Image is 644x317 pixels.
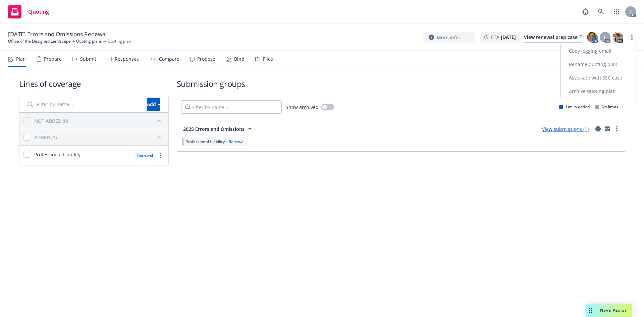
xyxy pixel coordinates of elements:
[147,98,160,111] button: Add
[80,56,96,62] div: Submit
[134,151,156,159] div: Renewal
[234,56,245,62] div: Bind
[8,30,107,38] span: [DATE] Errors and Omissions Renewal
[34,134,57,141] div: ADDED (1)
[612,32,623,43] img: photo
[159,56,179,62] div: Compare
[561,58,636,71] a: Rename quoting plan
[613,125,621,133] a: more
[628,33,636,41] a: more
[559,104,590,110] div: Limits added
[34,117,68,124] div: NOT ADDED (0)
[76,38,102,44] a: Quoting plans
[595,104,618,110] div: No limits
[177,78,625,89] h1: Submission groups
[587,32,598,43] img: photo
[34,132,164,143] button: ADDED (1)
[524,32,582,43] a: View renewal prep case
[16,56,26,62] div: Plan
[561,44,636,58] a: Copy logging email
[34,115,164,126] button: NOT ADDED (0)
[156,151,164,159] a: more
[561,71,636,85] a: Associate with SSC case
[8,38,71,44] a: Office of the Designed Landscape
[183,125,245,133] span: 2025 Errors and Omissions
[197,56,215,62] div: Propose
[423,32,475,43] button: More info...
[561,85,636,98] a: Archive quoting plan
[491,34,516,41] span: ETA :
[586,304,632,317] button: Nova Assist
[610,5,623,18] a: Switch app
[603,125,611,133] a: mail
[437,34,463,41] span: More info...
[34,151,80,158] span: Professional Liability
[28,9,49,14] span: Quoting
[227,139,246,145] div: Renewal
[263,56,273,62] div: Files
[594,5,608,18] a: Search
[586,304,595,317] div: Drag to move
[181,100,282,114] input: Filter by name...
[181,122,256,136] button: 2025 Errors and Omissions
[600,307,627,313] span: Nova Assist
[524,32,582,42] div: View renewal prep case
[604,34,606,41] span: L
[19,78,169,89] h1: Lines of coverage
[579,5,592,18] a: Report a Bug
[501,34,516,40] strong: [DATE]
[594,125,602,133] a: circleInformation
[542,126,589,132] a: View submissions (1)
[23,98,143,111] input: Filter by name...
[44,56,62,62] div: Prepare
[115,56,139,62] div: Responses
[5,2,52,21] a: Quoting
[185,139,225,145] span: Professional Liability
[286,104,319,111] span: Show archived
[107,38,131,44] span: Quoting plan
